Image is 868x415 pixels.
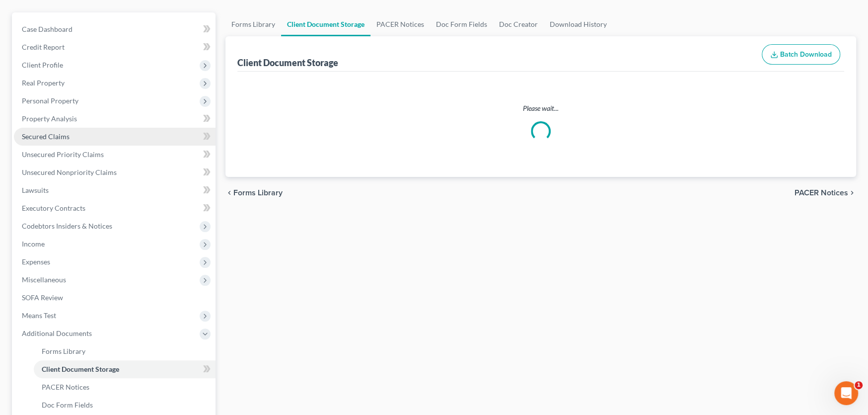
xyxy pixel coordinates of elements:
a: Doc Form Fields [34,396,216,414]
span: Personal Property [22,96,78,105]
a: Case Dashboard [14,20,216,38]
a: Client Document Storage [281,12,370,36]
span: Executory Contracts [22,204,85,212]
button: chevron_left Forms Library [225,189,283,197]
a: Credit Report [14,38,216,56]
a: Executory Contracts [14,199,216,217]
a: Secured Claims [14,128,216,146]
span: Lawsuits [22,186,49,194]
span: Doc Form Fields [42,401,93,409]
p: Please wait... [239,103,842,113]
a: Doc Form Fields [430,12,493,36]
span: PACER Notices [42,383,89,391]
a: Lawsuits [14,181,216,199]
span: Client Document Storage [42,365,119,373]
a: PACER Notices [34,378,216,396]
span: Codebtors Insiders & Notices [22,222,112,230]
span: Case Dashboard [22,25,72,33]
span: Expenses [22,257,50,266]
span: Unsecured Priority Claims [22,150,104,159]
span: SOFA Review [22,293,63,302]
span: Batch Download [780,50,832,59]
div: Client Document Storage [237,57,338,69]
a: SOFA Review [14,289,216,307]
span: Property Analysis [22,114,77,123]
a: Property Analysis [14,110,216,128]
a: Client Document Storage [34,360,216,378]
i: chevron_right [848,189,856,197]
span: Additional Documents [22,329,92,337]
span: Forms Library [233,189,283,197]
span: Real Property [22,79,65,87]
a: PACER Notices [370,12,430,36]
span: Miscellaneous [22,275,66,284]
a: Forms Library [225,12,281,36]
span: PACER Notices [795,189,848,197]
span: Means Test [22,311,56,320]
span: Forms Library [42,347,85,355]
button: Batch Download [762,44,840,65]
span: Unsecured Nonpriority Claims [22,168,117,176]
i: chevron_left [225,189,233,197]
span: Client Profile [22,61,63,69]
span: Credit Report [22,43,65,51]
a: Unsecured Priority Claims [14,146,216,164]
a: Forms Library [34,342,216,360]
iframe: Intercom live chat [834,381,858,405]
span: Secured Claims [22,132,70,141]
a: Download History [544,12,613,36]
span: 1 [855,381,863,389]
span: Income [22,240,45,248]
button: PACER Notices chevron_right [795,189,856,197]
a: Unsecured Nonpriority Claims [14,164,216,181]
a: Doc Creator [493,12,544,36]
